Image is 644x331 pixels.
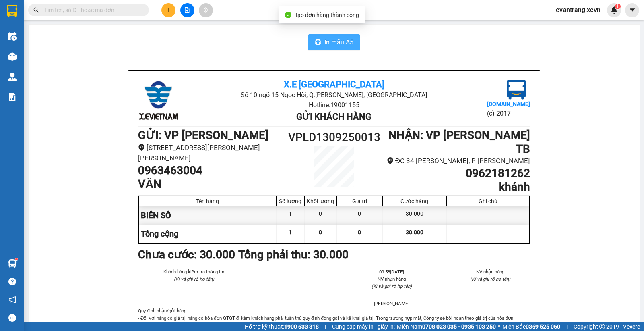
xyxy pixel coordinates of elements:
span: 30.000 [406,229,423,235]
span: 1 [616,4,619,9]
div: Khối lượng [307,198,334,204]
h1: khánh [383,180,530,194]
img: solution-icon [8,93,17,101]
span: | [325,322,326,331]
div: 1 [277,206,305,225]
button: plus [161,3,175,17]
i: (Kí và ghi rõ họ tên) [470,276,510,282]
div: 30.000 [383,206,447,225]
span: question-circle [8,278,16,285]
div: 0 [337,206,383,225]
img: logo.jpg [138,80,178,121]
b: GỬI : VP [PERSON_NAME] [138,129,268,142]
button: printerIn mẫu A5 [308,34,360,50]
span: plus [166,7,171,13]
img: logo.jpg [507,80,526,100]
li: (c) 2017 [487,108,530,119]
i: (Kí và ghi rõ họ tên) [372,283,412,289]
li: ĐC 34 [PERSON_NAME], P [PERSON_NAME] [383,156,530,167]
span: Miền Nam [397,322,496,331]
li: NV nhận hàng [451,268,530,275]
strong: 1900 633 818 [284,323,319,330]
span: | [566,322,568,331]
b: X.E [GEOGRAPHIC_DATA] [284,79,384,90]
span: Miền Bắc [502,322,560,331]
input: Tìm tên, số ĐT hoặc mã đơn [44,6,139,15]
img: icon-new-feature [611,6,618,14]
div: BIỂN SỐ [139,206,277,225]
img: warehouse-icon [8,52,17,61]
span: file-add [184,7,190,13]
h1: VPLD1309250013 [285,129,383,146]
span: caret-down [629,6,636,14]
li: NV nhận hàng [352,275,431,283]
span: notification [8,296,16,304]
span: In mẫu A5 [324,37,353,47]
span: check-circle [285,12,291,18]
span: Tổng cộng [141,229,178,239]
span: copyright [599,324,605,329]
b: [DOMAIN_NAME] [487,101,530,107]
span: printer [315,39,321,46]
div: Số lượng [279,198,302,204]
button: file-add [180,3,194,17]
h1: 0963463004 [138,164,285,177]
li: [PERSON_NAME] [352,300,431,307]
span: environment [138,144,145,151]
div: Tên hàng [141,198,274,204]
strong: 0369 525 060 [526,323,560,330]
span: Cung cấp máy in - giấy in: [332,322,395,331]
h1: 0962181262 [383,167,530,180]
li: Hotline: 19001155 [203,100,464,110]
b: Tổng phải thu: 30.000 [238,248,349,261]
sup: 1 [615,4,621,9]
div: Ghi chú [449,198,527,204]
b: Chưa cước : 30.000 [138,248,235,261]
li: [STREET_ADDRESS][PERSON_NAME][PERSON_NAME] [138,142,285,164]
strong: 0708 023 035 - 0935 103 250 [422,323,496,330]
i: (Kí và ghi rõ họ tên) [174,276,214,282]
b: NHẬN : VP [PERSON_NAME] TB [388,129,530,156]
img: warehouse-icon [8,32,17,41]
span: 1 [289,229,292,235]
div: Giá trị [339,198,380,204]
span: aim [203,7,208,13]
span: 0 [319,229,322,235]
li: Khách hàng kiểm tra thông tin [154,268,234,275]
li: Số 10 ngõ 15 Ngọc Hồi, Q.[PERSON_NAME], [GEOGRAPHIC_DATA] [203,90,464,100]
span: Tạo đơn hàng thành công [295,12,359,18]
span: ⚪️ [498,325,500,328]
div: 0 [305,206,337,225]
span: Hỗ trợ kỹ thuật: [245,322,319,331]
img: warehouse-icon [8,259,17,268]
sup: 1 [15,258,18,260]
button: aim [199,3,213,17]
div: Cước hàng [385,198,444,204]
span: environment [387,157,394,164]
span: levantrang.xevn [548,5,607,15]
span: message [8,314,16,322]
b: Gửi khách hàng [296,112,372,122]
img: logo-vxr [7,5,17,17]
button: caret-down [625,3,639,17]
li: 09:58[DATE] [352,268,431,275]
span: 0 [358,229,361,235]
h1: VĂN [138,177,285,191]
span: search [33,7,39,13]
img: warehouse-icon [8,73,17,81]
